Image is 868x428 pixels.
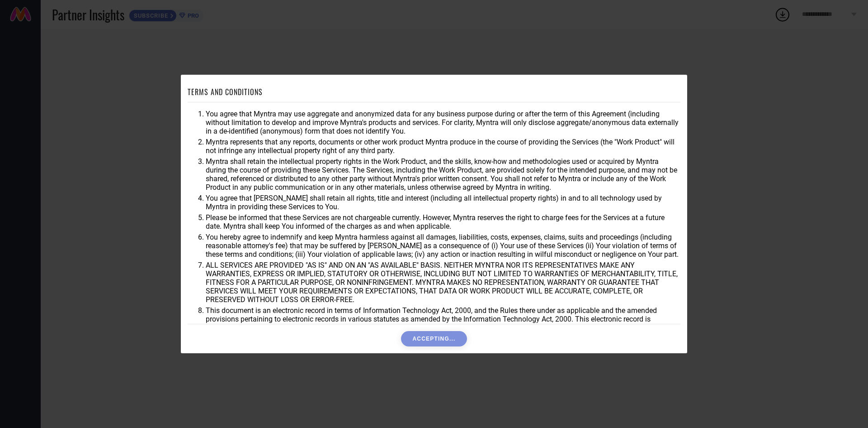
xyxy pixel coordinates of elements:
li: This document is an electronic record in terms of Information Technology Act, 2000, and the Rules... [206,306,680,332]
li: You agree that Myntra may use aggregate and anonymized data for any business purpose during or af... [206,110,680,135]
li: Myntra shall retain the intellectual property rights in the Work Product, and the skills, know-ho... [206,157,680,192]
li: You hereby agree to indemnify and keep Myntra harmless against all damages, liabilities, costs, e... [206,233,680,259]
li: You agree that [PERSON_NAME] shall retain all rights, title and interest (including all intellect... [206,194,680,211]
h1: TERMS AND CONDITIONS [188,87,263,97]
li: Myntra represents that any reports, documents or other work product Myntra produce in the course ... [206,138,680,155]
li: ALL SERVICES ARE PROVIDED "AS IS" AND ON AN "AS AVAILABLE" BASIS. NEITHER MYNTRA NOR ITS REPRESEN... [206,261,680,304]
li: Please be informed that these Services are not chargeable currently. However, Myntra reserves the... [206,213,680,231]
